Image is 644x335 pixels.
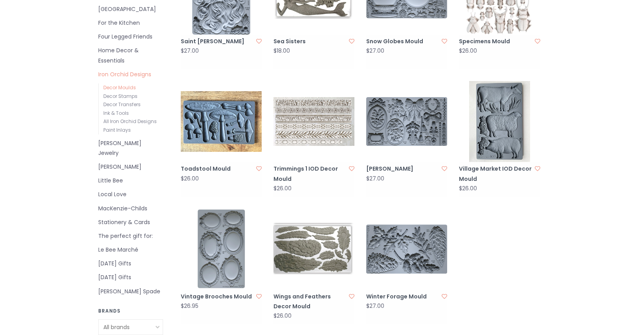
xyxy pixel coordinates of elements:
[98,204,163,214] a: MacKenzie-Childs
[98,259,163,269] a: [DATE] Gifts
[366,164,439,174] a: [PERSON_NAME]
[366,48,384,54] div: $27.00
[366,303,384,309] div: $27.00
[181,48,199,54] div: $27.00
[98,231,163,241] a: The perfect gift for:
[459,37,532,46] a: Specimens Mould
[103,110,129,116] a: Ink & Tools
[273,186,292,191] div: $26.00
[103,101,141,108] a: Decor Transfers
[98,190,163,199] a: Local Love
[273,164,347,184] a: Trimmings 1 IOD Decor Mould
[535,165,540,173] a: Add to wishlist
[442,37,447,45] a: Add to wishlist
[98,46,163,65] a: Home Decor & Essentials
[366,37,439,46] a: Snow Globes Mould
[349,165,354,173] a: Add to wishlist
[366,81,447,162] img: Victoriana Mould
[273,81,354,162] img: Iron Orchid Designs Trimmings 1 IOD Decor Mould
[349,37,354,45] a: Add to wishlist
[98,162,163,172] a: [PERSON_NAME]
[273,48,290,54] div: $18.00
[181,292,254,302] a: Vintage Brooches Mould
[98,308,163,313] h3: Brands
[98,272,163,282] a: [DATE] Gifts
[442,165,447,173] a: Add to wishlist
[459,48,477,54] div: $26.00
[98,70,163,79] a: Iron Orchid Designs
[98,4,163,14] a: [GEOGRAPHIC_DATA]
[103,118,157,125] a: All Iron Orchid Designs
[98,32,163,42] a: Four Legged Friends
[181,37,254,46] a: Saint [PERSON_NAME]
[98,138,163,158] a: [PERSON_NAME] Jewelry
[98,18,163,28] a: For the Kitchen
[459,164,532,184] a: Village Market IOD Decor Mould
[366,176,384,182] div: $27.00
[181,303,198,309] div: $26.95
[98,287,163,296] a: [PERSON_NAME] Spade
[366,208,447,289] img: Winter Forage Mould
[349,293,354,300] a: Add to wishlist
[459,81,540,162] img: Iron Orchid Designs Village Market IOD Decor Mould
[273,208,354,289] img: Iron Orchid Designs Wings and Feathers Decor Mould
[181,176,199,182] div: $26.00
[181,164,254,174] a: Toadstool Mould
[256,293,262,300] a: Add to wishlist
[98,217,163,227] a: Stationery & Cards
[103,93,138,99] a: Decor Stamps
[181,208,262,289] img: Vintage Brooches Mould
[98,176,163,186] a: Little Bee
[181,81,262,162] img: Iron Orchid Designs Toadstool Mould
[98,245,163,255] a: Le Bee Marché
[459,186,477,191] div: $26.00
[366,292,439,302] a: Winter Forage Mould
[273,292,347,311] a: Wings and Feathers Decor Mould
[256,37,262,45] a: Add to wishlist
[103,84,136,91] a: Decor Moulds
[103,127,131,133] a: Paint Inlays
[535,37,540,45] a: Add to wishlist
[273,313,292,319] div: $26.00
[442,293,447,300] a: Add to wishlist
[256,165,262,173] a: Add to wishlist
[273,37,347,46] a: Sea Sisters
